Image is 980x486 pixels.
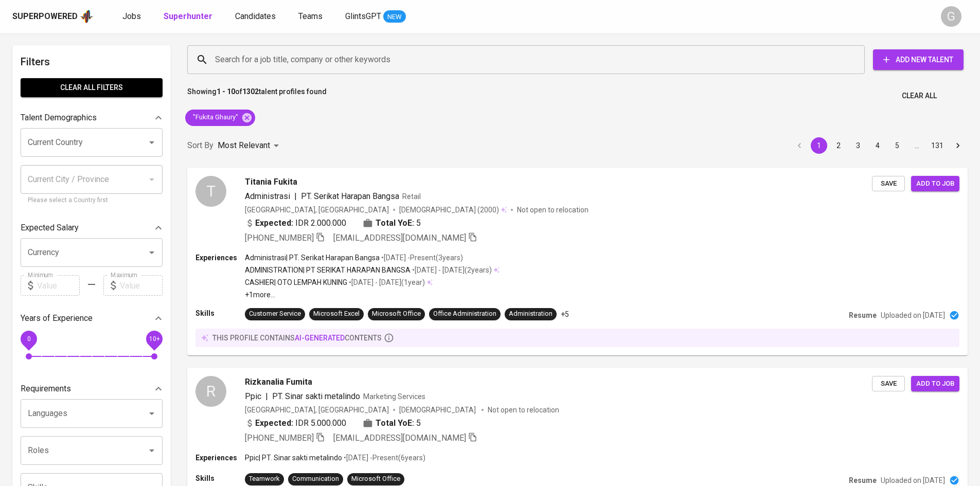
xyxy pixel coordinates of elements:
[80,9,94,24] img: app logo
[383,12,406,22] span: NEW
[187,86,327,105] p: Showing of talent profiles found
[245,376,312,388] span: Rizkanalia Fumita
[21,308,163,329] div: Years of Experience
[145,406,159,421] button: Open
[399,205,477,215] span: [DEMOGRAPHIC_DATA]
[363,392,425,401] span: Marketing Services
[255,217,293,229] b: Expected:
[37,275,80,296] input: Value
[185,110,255,126] div: "Fukita Ghaury"
[416,217,421,229] span: 5
[195,473,245,483] p: Skills
[950,137,966,154] button: Go to next page
[245,433,314,443] span: [PHONE_NUMBER]
[313,309,360,319] div: Microsoft Excel
[877,178,900,190] span: Save
[850,137,866,154] button: Go to page 3
[376,217,414,229] b: Total YoE:
[292,474,339,484] div: Communication
[402,192,421,201] span: Retail
[21,78,163,97] button: Clear All filters
[345,10,406,23] a: GlintsGPT NEW
[245,277,347,287] p: CASHIER | OTO LEMPAH KUNING
[21,53,163,70] h6: Filters
[294,190,297,203] span: |
[235,10,278,23] a: Candidates
[245,265,411,275] p: ADMINISTRATION | PT SERIKAT HARAPAN BANGSA
[21,379,163,399] div: Requirements
[29,81,154,94] span: Clear All filters
[333,433,466,443] span: [EMAIL_ADDRESS][DOMAIN_NAME]
[272,391,360,401] span: PT. Sinar sakti metalindo
[399,405,477,415] span: [DEMOGRAPHIC_DATA]
[255,417,293,429] b: Expected:
[342,453,425,463] p: • [DATE] - Present ( 6 years )
[941,6,961,27] div: G
[21,112,97,124] p: Talent Demographics
[877,378,900,390] span: Save
[27,335,30,343] span: 0
[212,333,382,343] p: this profile contains contents
[21,218,163,238] div: Expected Salary
[916,178,954,190] span: Add to job
[881,475,945,485] p: Uploaded on [DATE]
[509,309,553,319] div: Administration
[249,309,301,319] div: Customer Service
[872,176,905,192] button: Save
[298,11,323,21] span: Teams
[187,168,968,355] a: TTitania FukitaAdministrasi|PT. Serikat Harapan BangsaRetail[GEOGRAPHIC_DATA], [GEOGRAPHIC_DATA][...
[916,378,954,390] span: Add to job
[301,191,399,201] span: PT. Serikat Harapan Bangsa
[245,205,389,215] div: [GEOGRAPHIC_DATA], [GEOGRAPHIC_DATA]
[12,11,78,23] div: Superpowered
[881,310,945,320] p: Uploaded on [DATE]
[411,265,492,275] p: • [DATE] - [DATE] ( 2 years )
[195,253,245,263] p: Experiences
[195,376,226,407] div: R
[380,253,463,263] p: • [DATE] - Present ( 3 years )
[399,205,507,215] div: (2000)
[28,195,155,206] p: Please select a Country first
[849,310,877,320] p: Resume
[164,10,215,23] a: Superhunter
[433,309,496,319] div: Office Administration
[488,405,559,415] p: Not open to relocation
[889,137,905,154] button: Go to page 5
[249,474,280,484] div: Teamwork
[898,86,941,105] button: Clear All
[217,87,235,96] b: 1 - 10
[12,9,94,24] a: Superpoweredapp logo
[873,49,964,70] button: Add New Talent
[245,253,380,263] p: Administrasi | PT. Serikat Harapan Bangsa
[21,107,163,128] div: Talent Demographics
[295,334,345,342] span: AI-generated
[245,405,389,415] div: [GEOGRAPHIC_DATA], [GEOGRAPHIC_DATA]
[345,11,381,21] span: GlintsGPT
[245,453,342,463] p: Ppic | PT. Sinar sakti metalindo
[21,383,71,395] p: Requirements
[911,376,959,392] button: Add to job
[376,417,414,429] b: Total YoE:
[333,233,466,243] span: [EMAIL_ADDRESS][DOMAIN_NAME]
[195,453,245,463] p: Experiences
[218,139,270,152] p: Most Relevant
[122,10,143,23] a: Jobs
[195,308,245,318] p: Skills
[245,191,290,201] span: Administrasi
[811,137,827,154] button: page 1
[245,290,500,300] p: +1 more ...
[351,474,400,484] div: Microsoft Office
[928,137,947,154] button: Go to page 131
[849,475,877,485] p: Resume
[145,135,159,150] button: Open
[185,113,244,122] span: "Fukita Ghaury"
[830,137,847,154] button: Go to page 2
[902,89,937,102] span: Clear All
[21,312,93,325] p: Years of Experience
[265,390,268,403] span: |
[149,335,159,343] span: 10+
[347,277,425,287] p: • [DATE] - [DATE] ( 1 year )
[242,87,259,96] b: 1302
[21,222,79,234] p: Expected Salary
[416,417,421,429] span: 5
